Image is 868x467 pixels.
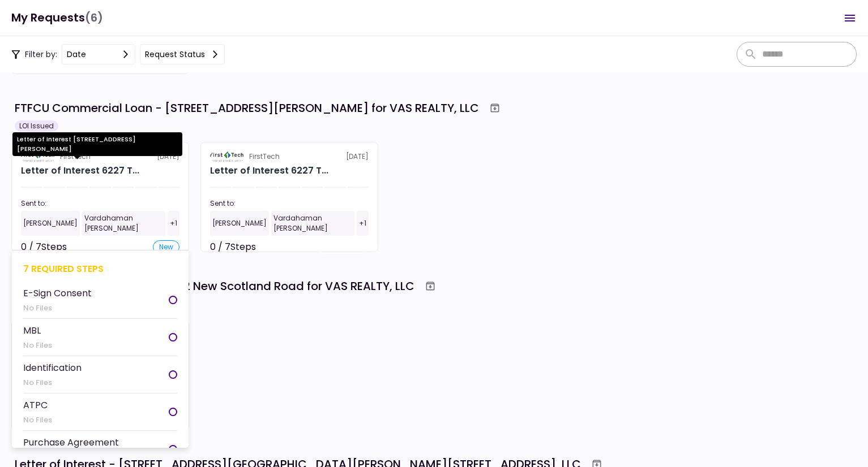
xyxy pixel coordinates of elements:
[21,240,67,254] div: 0 / 7 Steps
[15,100,479,116] div: FTFCU Commercial Loan - [STREET_ADDRESS][PERSON_NAME] for VAS REALTY, LLC
[11,6,103,29] h1: My Requests
[836,5,863,32] button: Open menu
[271,211,354,236] div: Vardahaman [PERSON_NAME]
[210,164,328,178] div: Letter of Interest 6227 Thompson Road
[23,262,177,276] div: 7 required steps
[210,198,369,209] div: Sent to:
[153,240,179,254] div: new
[249,152,280,162] div: FirstTech
[168,211,179,236] div: +1
[210,152,245,162] img: Partner logo
[23,435,119,449] div: Purchase Agreement
[23,398,52,412] div: ATPC
[15,278,414,295] div: FTFCU Commercial Loan - 1882 New Scotland Road for VAS REALTY, LLC
[62,44,135,64] button: date
[15,120,58,132] div: LOI Issued
[210,211,269,236] div: [PERSON_NAME]
[23,414,52,426] div: No Files
[12,132,182,156] div: Letter of Interest [STREET_ADDRESS][PERSON_NAME]
[23,361,82,375] div: Identification
[23,286,92,300] div: E-Sign Consent
[420,276,441,296] button: Archive workflow
[11,44,225,64] div: Filter by:
[85,6,103,29] span: (6)
[82,211,165,236] div: Vardahaman [PERSON_NAME]
[21,211,80,236] div: [PERSON_NAME]
[67,48,86,60] div: date
[210,240,256,254] div: 0 / 7 Steps
[357,211,369,236] div: +1
[23,340,52,351] div: No Files
[21,164,139,178] div: Letter of Interest 6227 Thompson Road
[23,302,92,314] div: No Files
[318,240,369,254] div: Not started
[23,323,52,338] div: MBL
[21,198,179,209] div: Sent to:
[210,152,369,162] div: [DATE]
[23,377,82,388] div: No Files
[140,44,225,64] button: Request status
[485,98,505,118] button: Archive workflow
